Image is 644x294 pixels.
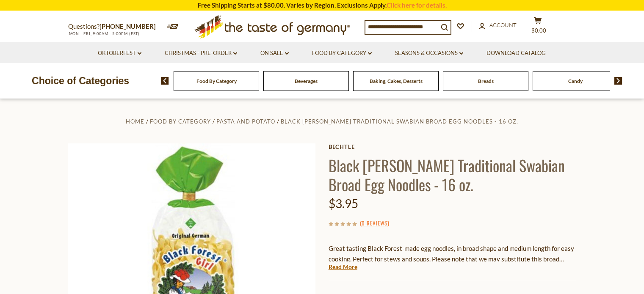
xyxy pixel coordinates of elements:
[126,118,144,125] a: Home
[531,27,546,34] span: $0.00
[395,49,463,58] a: Seasons & Occasions
[68,31,140,36] span: MON - FRI, 9:00AM - 5:00PM (EST)
[329,196,358,211] span: $3.95
[614,77,622,85] img: next arrow
[281,118,518,125] a: Black [PERSON_NAME] Traditional Swabian Broad Egg Noodles - 16 oz.
[329,156,576,194] h1: Black [PERSON_NAME] Traditional Swabian Broad Egg Noodles - 16 oz.
[329,143,576,150] a: Bechtle
[150,118,211,125] a: Food By Category
[68,21,162,32] p: Questions?
[216,118,275,125] a: Pasta and Potato
[479,21,517,30] a: Account
[295,78,318,84] a: Beverages
[478,78,494,84] a: Breads
[329,243,576,264] p: Great tasting Black Forest-made egg noodles, in broad shape and medium length for easy cooking. P...
[98,49,141,58] a: Oktoberfest
[312,49,372,58] a: Food By Category
[387,1,447,9] a: Click here for details.
[100,22,156,30] a: [PHONE_NUMBER]
[525,16,551,38] button: $0.00
[360,219,389,227] span: ( )
[362,219,387,228] a: 0 Reviews
[370,78,423,84] a: Baking, Cakes, Desserts
[329,263,357,271] a: Read More
[196,78,237,84] a: Food By Category
[165,49,237,58] a: Christmas - PRE-ORDER
[260,49,289,58] a: On Sale
[161,77,169,85] img: previous arrow
[486,49,546,58] a: Download Catalog
[489,22,517,28] span: Account
[568,78,583,84] a: Candy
